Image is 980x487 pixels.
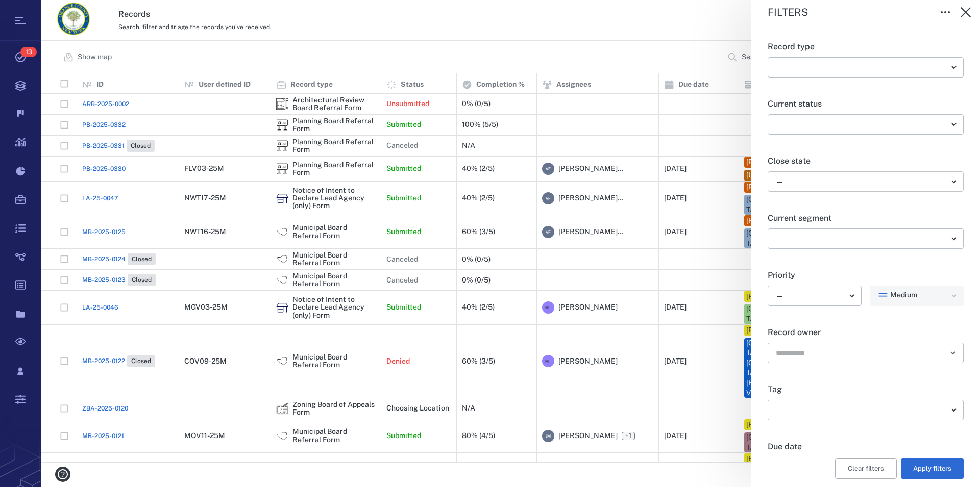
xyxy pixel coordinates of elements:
div: — [776,176,947,188]
button: Apply filters [901,458,964,479]
button: Close [955,2,976,22]
span: 13 [20,47,37,57]
p: Current status [768,98,964,110]
span: Help [23,7,44,16]
div: — [776,290,845,302]
p: Current segment [768,212,964,224]
p: Record owner [768,326,964,339]
button: Open [946,346,960,360]
span: Medium [890,290,917,300]
p: Due date [768,441,964,453]
p: Record type [768,41,964,53]
div: Filters [768,7,927,17]
button: Toggle to Edit Boxes [935,2,955,22]
button: Clear filters [835,458,897,479]
p: Close state [768,155,964,167]
p: Priority [768,269,964,281]
p: Tag [768,383,964,396]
